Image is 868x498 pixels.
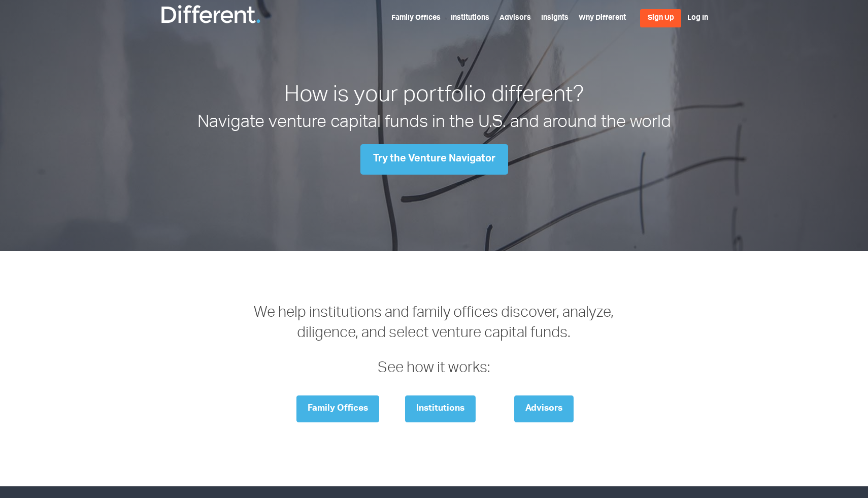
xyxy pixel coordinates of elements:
p: See how it works: [252,359,616,379]
a: Log In [687,15,708,22]
h1: How is your portfolio different? [157,81,711,112]
a: Why Different [579,15,626,22]
a: Advisors [499,15,531,22]
a: Family Offices [296,395,379,422]
h3: We help institutions and family offices discover, analyze, diligence, and select venture capital ... [252,304,616,380]
a: Advisors [514,395,574,422]
h2: Navigate venture capital funds in the U.S. and around the world [157,112,711,136]
a: Insights [541,15,569,22]
a: Institutions [451,15,489,22]
a: Family Offices [391,15,441,22]
a: Try the Venture Navigator [360,144,508,175]
a: Institutions [405,395,476,422]
a: Sign Up [640,9,681,27]
img: Different Funds [160,4,261,24]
